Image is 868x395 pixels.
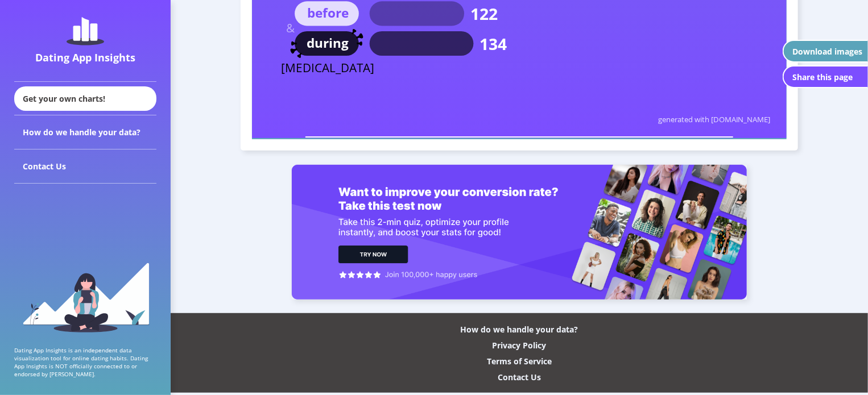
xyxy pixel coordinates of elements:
text: [MEDICAL_DATA] [281,61,374,77]
div: Contact Us [498,372,541,382]
div: Download images [792,46,862,57]
div: Privacy Policy [493,340,547,351]
button: Share this page [783,65,868,88]
div: How do we handle your data? [461,324,578,335]
text: before [307,5,349,23]
img: sidebar_girl.91b9467e.svg [22,261,150,332]
text: 122 [470,4,498,26]
text: during [307,35,349,53]
div: Terms of Service [487,356,552,367]
div: Dating App Insights [17,51,154,64]
text: generated with [DOMAIN_NAME] [658,115,771,126]
div: Contact Us [14,149,156,184]
img: roast_banner.9dfb0609.png [292,165,747,300]
button: Download images [783,40,868,63]
p: Dating App Insights is an independent data visualization tool for online dating habits. Dating Ap... [14,346,156,378]
div: How do we handle your data? [14,115,156,149]
text: 134 [480,34,507,56]
div: Share this page [792,72,853,82]
img: dating-app-insights-logo.5abe6921.svg [67,17,104,45]
text: & [286,21,295,37]
div: Get your own charts! [14,86,156,111]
